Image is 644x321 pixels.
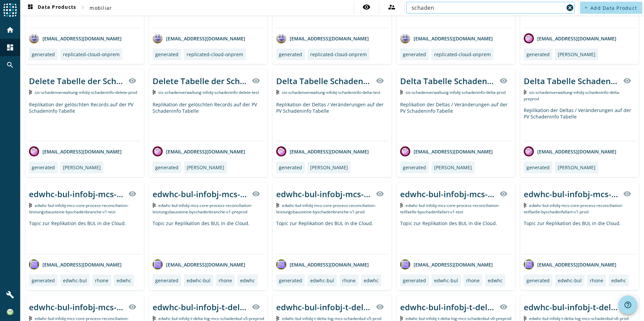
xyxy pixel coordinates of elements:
[566,4,574,12] mat-icon: cancel
[90,5,112,11] span: mobiliar
[524,107,635,141] div: Replikation der Deltas / Veränderungen auf der PV Schadeninfo Tabelle
[276,203,279,208] img: Kafka Topic: edwhc-bul-infobj-mcs-core-process-reconciliation-leistungsbausteine-byschadenbranche...
[500,303,508,311] mat-icon: visibility
[400,101,512,141] div: Replikation der Deltas / Veränderungen auf der PV Schadeninfo Tabelle
[406,90,506,95] span: Kafka Topic: sis-schadenverwaltung-infobj-schadeninfo-delta-prod
[29,220,140,254] div: Topic zur Replikation des BUL in die Cloud.
[153,75,248,86] div: Delete Tabelle der Schadeninformationen
[400,33,410,43] img: avatar
[153,316,156,321] img: Kafka Topic: edwhc-bul-infobj-t-delta-log-mcs-schadenbul-v5-preprod
[29,203,32,208] img: Kafka Topic: edwhc-bul-infobj-mcs-core-process-reconciliation-leistungsbausteine-byschadenbranche...
[526,164,550,171] div: generated
[187,277,211,284] div: edwhc-bul
[153,203,156,208] img: Kafka Topic: edwhc-bul-infobj-mcs-core-process-reconciliation-leistungsbausteine-byschadenbranche...
[310,51,367,58] div: replicated-cloud-onprem
[128,303,136,311] mat-icon: visibility
[63,51,120,58] div: replicated-cloud-onprem
[24,2,79,14] button: Data Products
[466,277,480,284] div: rhone
[3,3,17,17] img: spoud-logo.svg
[6,291,14,299] mat-icon: build
[63,277,87,284] div: edwhc-bul
[623,77,631,85] mat-icon: visibility
[276,33,369,43] div: [EMAIL_ADDRESS][DOMAIN_NAME]
[153,146,163,156] img: avatar
[276,316,279,321] img: Kafka Topic: edwhc-bul-infobj-t-delta-log-mcs-schadenbul-v5-prod
[29,259,39,270] img: avatar
[153,33,245,43] div: [EMAIL_ADDRESS][DOMAIN_NAME]
[376,303,384,311] mat-icon: visibility
[400,146,493,156] div: [EMAIL_ADDRESS][DOMAIN_NAME]
[155,164,179,171] div: generated
[276,101,388,141] div: Replikation der Deltas / Veränderungen auf der PV Schadeninfo Tabelle
[35,90,137,95] span: Kafka Topic: sis-schadenverwaltung-infobj-schadeninfo-delete-prod
[565,3,575,12] button: Clear
[128,77,136,85] mat-icon: visibility
[412,4,564,12] input: Search (% or * for wildcards)
[558,164,595,171] div: [PERSON_NAME]
[26,4,34,12] mat-icon: dashboard
[252,77,260,85] mat-icon: visibility
[400,301,495,313] div: edwhc-bul-infobj-t-delta-log-mcs-schadenbul-v6-_stage_
[279,277,302,284] div: generated
[32,277,55,284] div: generated
[524,146,534,156] img: avatar
[79,3,87,11] mat-icon: chevron_right
[32,51,55,58] div: generated
[29,75,124,86] div: Delete Tabelle der Schadeninformationen
[400,146,410,156] img: avatar
[611,277,626,284] div: edwhc
[364,277,379,284] div: edwhc
[32,164,55,171] div: generated
[6,61,14,69] mat-icon: search
[63,164,101,171] div: [PERSON_NAME]
[276,259,286,270] img: avatar
[403,277,426,284] div: generated
[276,188,372,200] div: edwhc-bul-infobj-mcs-core-process-reconciliation-leistungsbausteine-byschadenbranche-v1-_stage_
[153,188,248,200] div: edwhc-bul-infobj-mcs-core-process-reconciliation-leistungsbausteine-byschadenbranche-v1-_stage_
[29,259,122,270] div: [EMAIL_ADDRESS][DOMAIN_NAME]
[400,90,403,95] img: Kafka Topic: sis-schadenverwaltung-infobj-schadeninfo-delta-prod
[29,316,32,321] img: Kafka Topic: edwhc-bul-infobj-mcs-core-process-reconciliation-teilfaelle-byschadenfallart-v1-preprod
[29,301,124,313] div: edwhc-bul-infobj-mcs-core-process-reconciliation-teilfaelle-byschadenfallart-v1-_stage_
[29,33,39,43] img: avatar
[153,203,252,215] span: Kafka Topic: edwhc-bul-infobj-mcs-core-process-reconciliation-leistungsbausteine-byschadenbranche...
[155,51,179,58] div: generated
[388,3,396,11] mat-icon: supervisor_account
[240,277,255,284] div: edwhc
[153,259,163,270] img: avatar
[558,51,595,58] div: [PERSON_NAME]
[187,164,224,171] div: [PERSON_NAME]
[276,75,372,86] div: Delta Tabelle Schadeninformationen
[524,259,616,270] div: [EMAIL_ADDRESS][DOMAIN_NAME]
[400,188,495,200] div: edwhc-bul-infobj-mcs-core-process-reconciliation-teilfaelle-byschadenfallart-v1-_stage_
[276,146,286,156] img: avatar
[524,316,527,321] img: Kafka Topic: edwhc-bul-infobj-t-delta-log-mcs-schadenbul-v6-prod
[187,51,243,58] div: replicated-cloud-onprem
[500,77,508,85] mat-icon: visibility
[526,277,550,284] div: generated
[403,164,426,171] div: generated
[310,277,334,284] div: edwhc-bul
[400,259,493,270] div: [EMAIL_ADDRESS][DOMAIN_NAME]
[29,146,122,156] div: [EMAIL_ADDRESS][DOMAIN_NAME]
[153,101,264,141] div: Replikation der gelöschten Records auf der PV Schadeninfo Tabelle
[276,33,286,43] img: avatar
[400,316,403,321] img: Kafka Topic: edwhc-bul-infobj-t-delta-log-mcs-schadenbul-v6-preprod
[524,220,635,254] div: Topic zur Replikation des BUL in die Cloud.
[276,259,369,270] div: [EMAIL_ADDRESS][DOMAIN_NAME]
[524,90,527,95] img: Kafka Topic: sis-schadenverwaltung-infobj-schadeninfo-delta-preprod
[400,33,493,43] div: [EMAIL_ADDRESS][DOMAIN_NAME]
[153,146,245,156] div: [EMAIL_ADDRESS][DOMAIN_NAME]
[623,190,631,198] mat-icon: visibility
[580,2,642,14] button: Add Data Product
[524,203,527,208] img: Kafka Topic: edwhc-bul-infobj-mcs-core-process-reconciliation-teilfaelle-byschadenfallart-v1-prod
[279,164,302,171] div: generated
[29,188,124,200] div: edwhc-bul-infobj-mcs-core-process-reconciliation-leistungsbausteine-byschadenbranche-v1-_stage_
[29,101,140,141] div: Replikation der gelöschten Records auf der PV Schadeninfo Tabelle
[524,188,619,200] div: edwhc-bul-infobj-mcs-core-process-reconciliation-teilfaelle-byschadenfallart-v1-_stage_
[526,51,550,58] div: generated
[128,190,136,198] mat-icon: visibility
[153,220,264,254] div: Topic zur Replikation des BUL in die Cloud.
[434,51,491,58] div: replicated-cloud-onprem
